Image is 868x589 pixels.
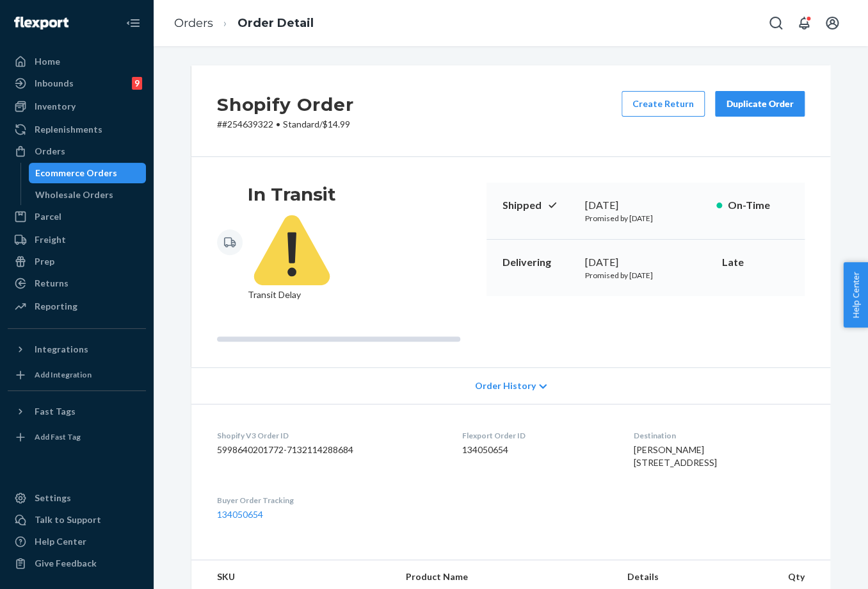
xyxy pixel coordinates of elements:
ol: breadcrumbs [164,4,324,42]
div: Talk to Support [35,513,101,526]
h2: Shopify Order [217,91,353,118]
button: Integrations [8,339,146,360]
div: [DATE] [585,255,706,270]
div: Replenishments [35,123,102,136]
dd: 134050654 [462,444,613,456]
span: [PERSON_NAME] [STREET_ADDRESS] [634,444,717,468]
div: 9 [132,77,142,90]
p: Promised by [DATE] [585,270,706,281]
p: Shipped [502,198,575,213]
a: Orders [8,141,146,162]
div: Freight [35,233,66,246]
a: Add Fast Tag [8,427,146,447]
a: Ecommerce Orders [29,163,147,183]
div: Fast Tags [35,405,76,418]
p: Promised by [DATE] [585,213,706,224]
a: Wholesale Orders [29,185,147,205]
div: Returns [35,277,68,290]
button: Duplicate Order [715,91,805,117]
dt: Shopify V3 Order ID [217,430,441,441]
div: Home [35,55,60,68]
a: Inventory [8,96,146,117]
h3: In Transit [248,183,336,206]
a: Help Center [8,531,146,552]
span: Transit Delay [248,206,336,300]
span: Standard [283,119,319,129]
div: Inbounds [35,77,74,90]
div: Add Fast Tag [35,431,81,442]
button: Open notifications [791,10,817,36]
img: Flexport logo [14,17,68,29]
div: Parcel [35,210,61,223]
div: Add Integration [35,369,92,380]
a: Orders [174,16,213,30]
dd: 5998640201772-7132114288684 [217,444,441,456]
a: Freight [8,229,146,250]
a: Order Detail [237,16,314,30]
a: Add Integration [8,365,146,385]
div: Integrations [35,343,88,356]
button: Open account menu [819,10,845,36]
button: Open Search Box [763,10,789,36]
div: Reporting [35,300,77,313]
a: Reporting [8,296,146,317]
dt: Flexport Order ID [462,430,613,441]
span: Order History [475,379,536,392]
div: Settings [35,492,71,504]
button: Give Feedback [8,553,146,574]
a: 134050654 [217,509,263,520]
div: Duplicate Order [726,97,794,110]
div: Inventory [35,100,76,113]
a: Parcel [8,206,146,227]
div: Ecommerce Orders [35,167,117,179]
a: Replenishments [8,119,146,140]
button: Close Navigation [120,10,146,36]
button: Create Return [622,91,705,117]
dt: Buyer Order Tracking [217,495,441,506]
div: Orders [35,145,65,158]
button: Help Center [843,262,868,328]
a: Settings [8,488,146,508]
div: Wholesale Orders [35,188,113,201]
p: Delivering [502,255,575,270]
span: • [276,119,280,129]
div: Prep [35,255,54,268]
a: Talk to Support [8,510,146,530]
div: Give Feedback [35,557,97,570]
p: # #254639322 / $14.99 [217,118,353,131]
a: Returns [8,273,146,294]
button: Fast Tags [8,401,146,422]
div: [DATE] [585,198,706,213]
a: Prep [8,251,146,272]
p: Late [721,255,789,270]
p: On-Time [727,198,789,213]
a: Inbounds9 [8,73,146,94]
div: Help Center [35,535,86,548]
dt: Destination [634,430,805,441]
a: Home [8,51,146,72]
